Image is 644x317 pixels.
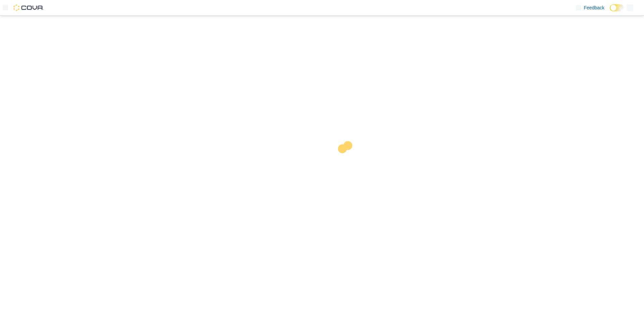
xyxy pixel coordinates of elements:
img: cova-loader [322,136,372,187]
span: Dark Mode [610,11,610,12]
input: Dark Mode [610,4,624,11]
span: Feedback [584,4,604,11]
a: Feedback [573,1,607,14]
img: Cova [13,4,44,11]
